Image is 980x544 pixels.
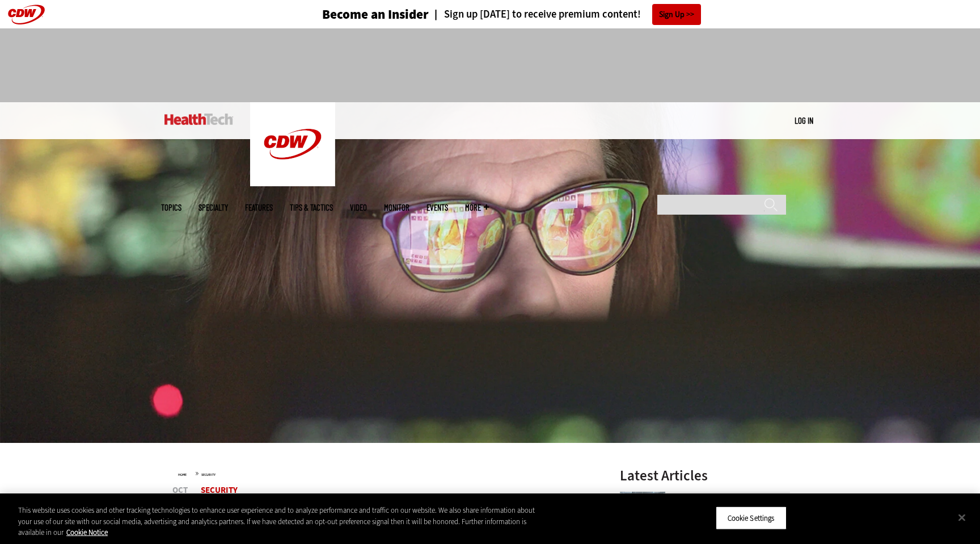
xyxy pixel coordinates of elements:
a: Security [201,484,238,496]
span: More [465,203,489,212]
h3: Become an Insider [322,8,429,21]
span: Oct [172,486,188,495]
span: Specialty [198,203,228,212]
a: Sign Up [652,4,701,25]
a: Healthcare networking [620,492,671,501]
a: More information about your privacy [66,528,108,537]
div: » [178,468,590,478]
a: Become an Insider [280,8,429,21]
a: Log in [795,115,813,125]
div: This website uses cookies and other tracking technologies to enhance user experience and to analy... [18,505,539,538]
a: Video [350,203,367,212]
img: Home [250,102,335,186]
a: Events [426,203,448,212]
div: User menu [795,115,813,127]
img: Healthcare networking [620,492,665,537]
a: Sign up [DATE] to receive premium content! [429,9,641,20]
iframe: advertisement [284,40,696,91]
a: MonITor [384,203,409,212]
a: CDW [250,177,335,189]
a: Tips & Tactics [290,203,333,212]
h3: Latest Articles [620,468,790,483]
a: Security [201,472,216,477]
span: Topics [161,203,181,212]
a: Home [178,472,187,477]
a: Features [245,203,273,212]
button: Close [949,505,974,530]
img: Home [164,114,233,125]
button: Cookie Settings [716,506,787,530]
